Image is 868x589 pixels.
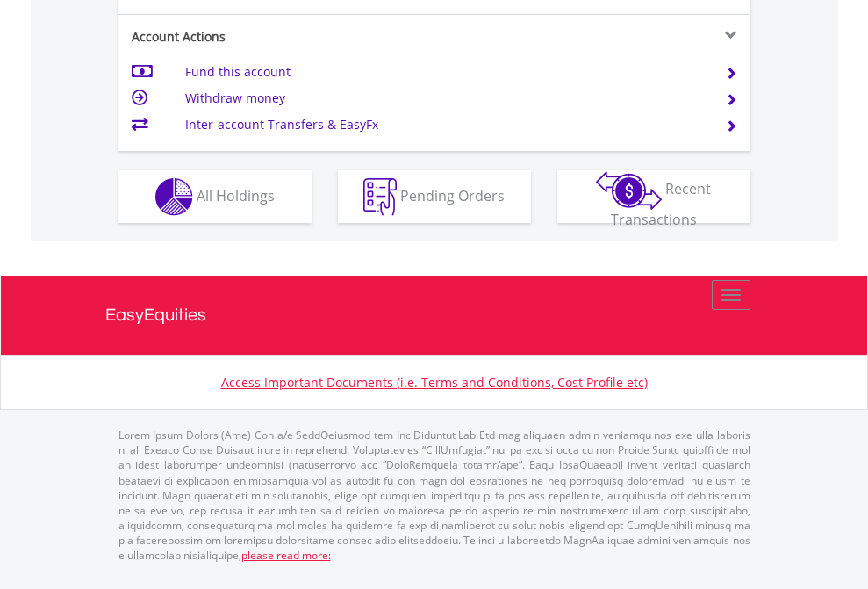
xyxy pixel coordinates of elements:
[338,170,531,223] button: Pending Orders
[105,276,764,355] a: EasyEquities
[596,171,662,210] img: transactions-zar-wht.png
[118,28,434,46] div: Account Actions
[185,59,704,85] td: Fund this account
[241,548,331,563] a: please read more:
[155,178,193,216] img: holdings-wht.png
[400,185,505,205] span: Pending Orders
[185,85,704,111] td: Withdraw money
[118,427,750,563] p: Lorem Ipsum Dolors (Ame) Con a/e SeddOeiusmod tem InciDiduntut Lab Etd mag aliquaen admin veniamq...
[221,374,648,391] a: Access Important Documents (i.e. Terms and Conditions, Cost Profile etc)
[363,178,397,216] img: pending_instructions-wht.png
[197,185,275,205] span: All Holdings
[185,111,704,138] td: Inter-account Transfers & EasyFx
[118,170,312,223] button: All Holdings
[557,170,750,223] button: Recent Transactions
